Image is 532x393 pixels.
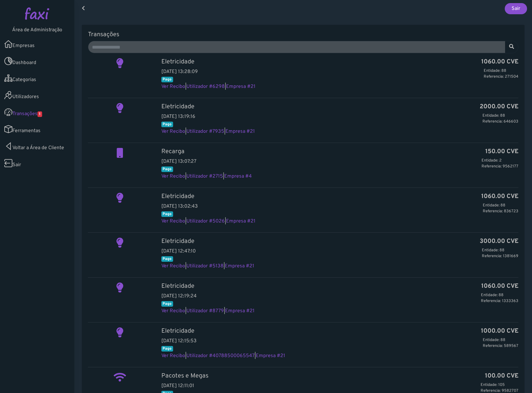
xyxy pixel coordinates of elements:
b: 1060.00 CVE [481,193,518,200]
p: Entidade: 88 [483,337,518,343]
p: Referencia: 646603 [482,119,518,125]
p: Referencia: 1333363 [481,298,518,304]
p: Entidade: 88 [482,113,518,119]
span: Pago [161,211,173,217]
a: Utilizador #40788500065547 [186,353,255,359]
p: Referencia: 1381669 [482,253,518,259]
span: Pago [161,256,173,262]
b: 3000.00 CVE [480,238,518,245]
p: Referencia: 9562177 [482,164,518,170]
b: 1060.00 CVE [481,283,518,290]
div: [DATE] 13:07:27 | | [157,148,523,180]
h5: Eletricidade [161,58,518,66]
a: Empresa #21 [225,263,254,269]
div: [DATE] 13:02:43 | | [157,193,523,225]
p: Entidade: 88 [483,203,518,209]
a: Utilizador #2715 [186,173,223,179]
a: Utilizador #7935 [186,128,224,135]
a: Ver Recibo [161,263,185,269]
p: Entidade: 88 [484,68,518,74]
span: 1 [37,111,42,117]
p: Referencia: 836723 [483,209,518,214]
b: 1060.00 CVE [481,58,518,66]
a: Ver Recibo [161,128,185,135]
a: Utilizador #5026 [186,218,225,224]
h5: Eletricidade [161,103,518,110]
a: Empresa #21 [225,128,255,135]
h5: Recarga [161,148,518,155]
a: Ver Recibo [161,173,185,179]
h5: Eletricidade [161,193,518,200]
a: Sair [505,3,527,14]
div: [DATE] 13:19:16 | | [157,103,523,135]
a: Utilizador #8779 [186,308,224,314]
h5: Transações [88,31,518,38]
b: 2000.00 CVE [480,103,518,110]
div: [DATE] 12:47:10 | | [157,238,523,270]
span: Pago [161,77,173,82]
p: Referencia: 271504 [484,74,518,80]
a: Empresa #21 [226,218,255,224]
a: Ver Recibo [161,308,185,314]
a: Utilizador #6298 [186,84,225,90]
p: Entidade: 88 [481,292,518,298]
b: 150.00 CVE [485,148,518,155]
a: Empresa #21 [256,353,285,359]
p: Entidade: 105 [481,382,518,388]
p: Entidade: 2 [482,158,518,164]
span: Pago [161,346,173,352]
h5: Eletricidade [161,283,518,290]
h5: Pacotes e Megas [161,372,518,380]
a: Empresa #21 [225,308,255,314]
span: Pago [161,166,173,172]
a: Ver Recibo [161,84,185,90]
div: [DATE] 12:15:53 | | [157,327,523,360]
span: Pago [161,122,173,127]
a: Ver Recibo [161,353,185,359]
p: Referencia: 589567 [483,343,518,349]
a: Utilizador #5138 [186,263,224,269]
b: 1000.00 CVE [481,327,518,335]
span: Pago [161,301,173,307]
h5: Eletricidade [161,327,518,335]
h5: Eletricidade [161,238,518,245]
a: Ver Recibo [161,218,185,224]
b: 100.00 CVE [485,372,518,380]
a: Empresa #4 [224,173,252,179]
div: [DATE] 12:19:24 | | [157,283,523,315]
a: Empresa #21 [226,84,255,90]
p: Entidade: 88 [482,248,518,253]
div: [DATE] 13:28:09 | | [157,58,523,90]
